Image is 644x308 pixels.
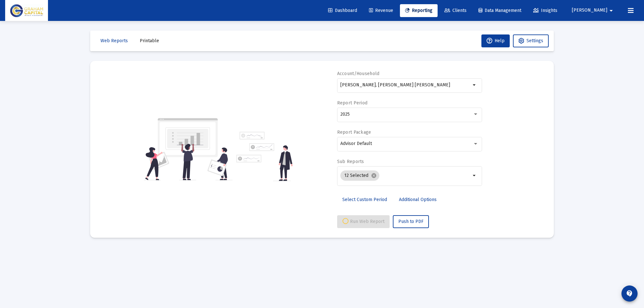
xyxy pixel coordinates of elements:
img: reporting [144,117,232,181]
span: Push to PDF [398,219,423,224]
a: Clients [439,4,472,17]
span: Data Management [478,8,521,13]
button: Web Reports [95,34,133,47]
label: Report Period [337,100,368,106]
span: Additional Options [399,197,437,202]
mat-icon: arrow_drop_down [607,4,615,17]
span: Revenue [369,8,393,13]
button: Printable [135,34,164,47]
span: [PERSON_NAME] [572,8,607,13]
button: Push to PDF [393,215,429,228]
mat-icon: cancel [371,173,377,178]
mat-icon: arrow_drop_down [471,81,478,89]
span: Clients [444,8,467,13]
a: Revenue [364,4,398,17]
span: Reporting [405,8,432,13]
mat-chip: 12 Selected [340,170,379,181]
span: Dashboard [328,8,357,13]
label: Sub Reports [337,159,364,164]
span: Run Web Report [342,219,384,224]
img: reporting-alt [236,132,293,181]
span: Select Custom Period [342,197,387,202]
span: Insights [533,8,557,13]
a: Dashboard [323,4,362,17]
mat-chip-list: Selection [340,169,471,182]
mat-icon: contact_support [626,290,633,297]
input: Search or select an account or household [340,82,471,88]
button: Settings [513,34,549,47]
label: Report Package [337,130,371,135]
span: 2025 [340,111,350,117]
span: Printable [140,38,159,43]
button: Help [481,34,510,47]
span: Advisor Default [340,141,372,146]
a: Data Management [473,4,526,17]
a: Reporting [400,4,438,17]
span: Web Reports [100,38,128,43]
label: Account/Household [337,71,380,76]
mat-icon: arrow_drop_down [471,172,478,179]
span: Help [487,38,505,43]
button: [PERSON_NAME] [564,4,623,17]
a: Insights [528,4,563,17]
img: Dashboard [10,4,43,17]
span: Settings [526,38,543,43]
button: Run Web Report [337,215,390,228]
